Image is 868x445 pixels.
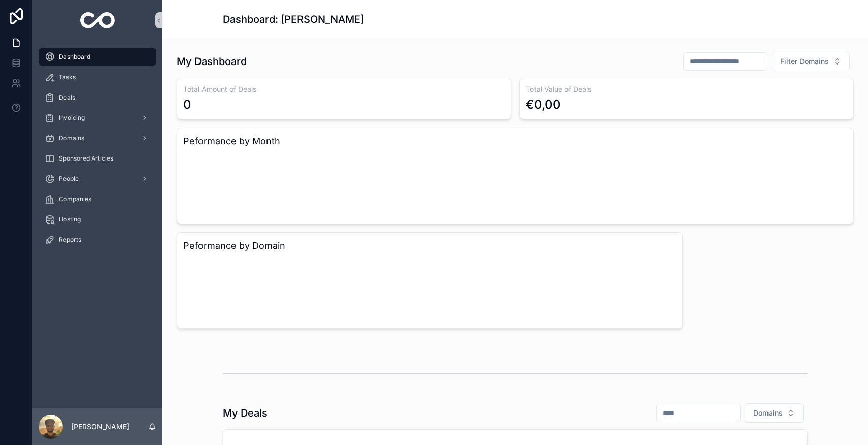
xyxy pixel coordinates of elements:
[780,56,829,67] span: Filter Domains
[59,215,81,224] span: Hosting
[183,239,676,253] h3: Peformance by Domain
[39,109,156,127] a: Invoicing
[59,175,79,183] span: People
[39,210,156,229] a: Hosting
[39,88,156,107] a: Deals
[183,84,505,94] h3: Total Amount of Deals
[39,68,156,86] a: Tasks
[59,154,113,163] span: Sponsored Articles
[183,97,191,113] div: 0
[39,231,156,249] a: Reports
[526,97,561,113] div: €0,00
[526,84,847,94] h3: Total Value of Deals
[753,408,783,418] span: Domains
[39,48,156,66] a: Dashboard
[59,93,75,102] span: Deals
[183,134,847,148] h3: Peformance by Month
[59,134,84,142] span: Domains
[39,170,156,188] a: People
[745,403,804,423] button: Select Button
[223,12,364,26] h1: Dashboard: [PERSON_NAME]
[39,190,156,208] a: Companies
[32,41,162,262] div: scrollable content
[59,195,91,203] span: Companies
[80,12,115,28] img: App logo
[39,149,156,168] a: Sponsored Articles
[177,54,247,69] h1: My Dashboard
[59,73,76,81] span: Tasks
[71,422,129,432] p: [PERSON_NAME]
[59,236,81,244] span: Reports
[59,114,85,122] span: Invoicing
[223,406,268,420] h1: My Deals
[772,52,850,71] button: Select Button
[39,129,156,147] a: Domains
[59,53,90,61] span: Dashboard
